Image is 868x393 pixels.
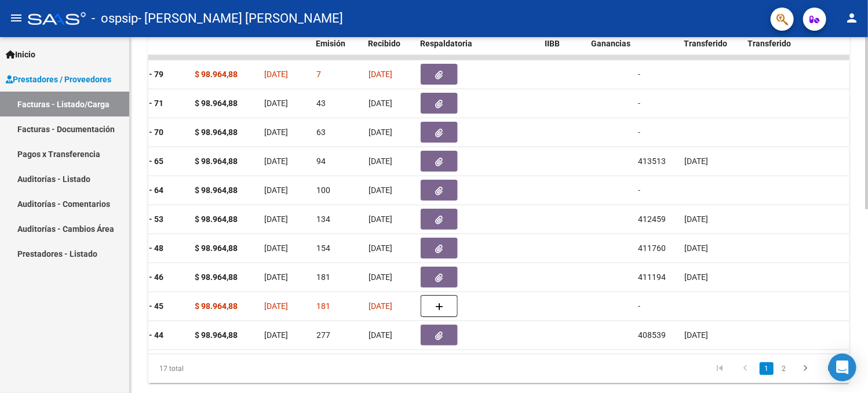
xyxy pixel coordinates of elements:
span: [DATE] [264,99,288,108]
div: 17 total [148,354,287,383]
span: [DATE] [264,128,288,137]
span: - [638,70,640,79]
mat-icon: menu [9,11,23,25]
span: - [638,185,640,195]
span: - [638,301,640,311]
span: [DATE] [684,157,708,166]
datatable-header-cell: Auditoria [485,18,540,69]
a: go to previous page [734,362,756,375]
a: 2 [777,362,791,375]
span: Doc Respaldatoria [420,26,472,48]
strong: $ 98.964,88 [195,214,238,224]
span: 413513 [638,157,666,166]
strong: $ 98.964,88 [195,99,238,108]
span: [DATE] [369,214,392,224]
span: [DATE] [264,214,288,224]
span: [DATE] [264,70,288,79]
a: go to last page [820,362,842,375]
span: Fecha Transferido [684,26,727,48]
span: 100 [316,185,330,195]
mat-icon: person [845,11,859,25]
span: Inicio [6,48,35,61]
span: 134 [316,214,330,224]
span: [DATE] [369,301,392,311]
span: 412459 [638,214,666,224]
span: 7 [316,70,321,79]
span: [DATE] [369,185,392,195]
span: 277 [316,330,330,340]
span: Monto Transferido [747,26,791,48]
span: [DATE] [369,243,392,253]
span: [DATE] [264,243,288,253]
span: 154 [316,243,330,253]
strong: $ 98.964,88 [195,128,238,137]
span: [DATE] [684,272,708,282]
span: [DATE] [264,272,288,282]
a: 1 [760,362,774,375]
li: page 2 [775,359,793,379]
span: [DATE] [684,330,708,340]
span: Prestadores / Proveedores [6,73,111,86]
datatable-header-cell: Fecha Transferido [679,18,743,69]
span: 411194 [638,272,666,282]
span: 63 [316,128,326,137]
datatable-header-cell: OP [633,18,679,69]
li: page 1 [758,359,775,379]
span: 181 [316,301,330,311]
strong: $ 98.964,88 [195,70,238,79]
strong: $ 98.964,88 [195,301,238,311]
span: [DATE] [369,157,392,166]
span: [DATE] [264,157,288,166]
span: [DATE] [369,330,392,340]
span: [DATE] [684,214,708,224]
span: 43 [316,99,326,108]
strong: $ 98.964,88 [195,243,238,253]
span: Fecha Recibido [368,26,400,48]
strong: $ 98.964,88 [195,272,238,282]
span: [DATE] [369,272,392,282]
strong: $ 98.964,88 [195,185,238,195]
datatable-header-cell: Monto Transferido [743,18,807,69]
span: Días desde Emisión [316,26,356,48]
datatable-header-cell: Días desde Emisión [311,18,363,69]
div: Open Intercom Messenger [829,354,856,381]
datatable-header-cell: Fecha Cpbt [259,18,311,69]
datatable-header-cell: Retención Ganancias [586,18,633,69]
span: [DATE] [264,185,288,195]
strong: $ 98.964,88 [195,157,238,166]
strong: $ 98.964,88 [195,330,238,340]
span: - ospsip [92,6,138,31]
span: 411760 [638,243,666,253]
span: 408539 [638,330,666,340]
span: Retencion IIBB [545,26,582,48]
a: go to first page [709,362,731,375]
span: [DATE] [369,99,392,108]
span: - [638,99,640,108]
span: [DATE] [369,70,392,79]
span: [DATE] [369,128,392,137]
span: - [PERSON_NAME] [PERSON_NAME] [138,6,343,31]
span: [DATE] [264,301,288,311]
span: 181 [316,272,330,282]
datatable-header-cell: Fecha Recibido [363,18,415,69]
a: go to next page [794,362,816,375]
span: Retención Ganancias [591,26,630,48]
span: [DATE] [264,330,288,340]
span: - [638,128,640,137]
span: [DATE] [684,243,708,253]
datatable-header-cell: Retencion IIBB [540,18,586,69]
datatable-header-cell: Monto [189,18,259,69]
datatable-header-cell: Doc Respaldatoria [415,18,485,69]
span: 94 [316,157,326,166]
